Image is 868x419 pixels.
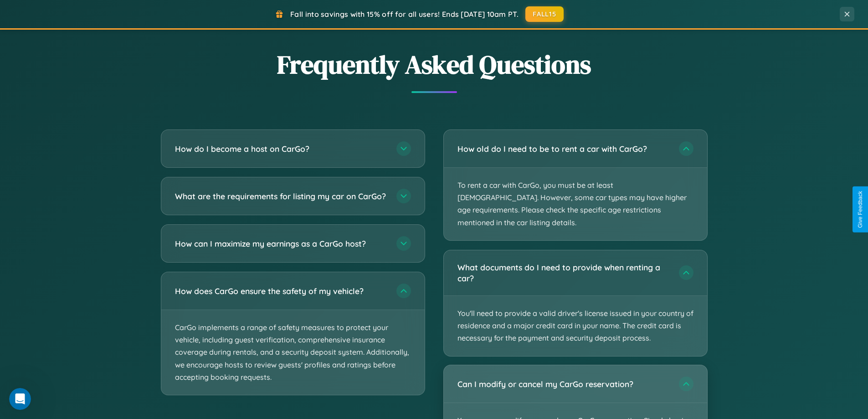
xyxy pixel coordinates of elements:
h3: How does CarGo ensure the safety of my vehicle? [175,285,387,297]
h3: What documents do I need to provide when renting a car? [457,262,670,284]
div: Give Feedback [857,191,863,228]
h3: How can I maximize my earnings as a CarGo host? [175,238,387,249]
button: FALL15 [525,6,564,22]
p: You'll need to provide a valid driver's license issued in your country of residence and a major c... [444,296,707,356]
h3: What are the requirements for listing my car on CarGo? [175,191,387,202]
h3: How old do I need to be to rent a car with CarGo? [457,143,670,155]
h2: Frequently Asked Questions [161,47,708,82]
p: CarGo implements a range of safety measures to protect your vehicle, including guest verification... [161,310,425,395]
span: Fall into savings with 15% off for all users! Ends [DATE] 10am PT. [290,10,519,19]
iframe: Intercom live chat [9,388,31,410]
h3: How do I become a host on CarGo? [175,143,387,155]
p: To rent a car with CarGo, you must be at least [DEMOGRAPHIC_DATA]. However, some car types may ha... [444,168,707,240]
h3: Can I modify or cancel my CarGo reservation? [457,378,670,389]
